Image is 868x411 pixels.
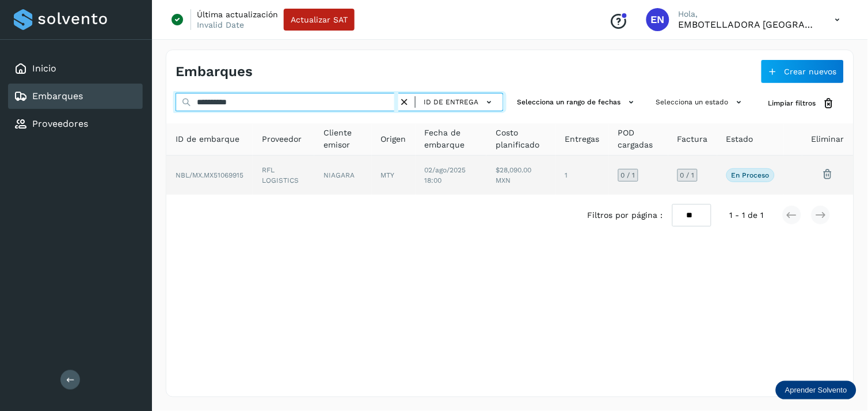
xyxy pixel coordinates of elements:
a: Inicio [32,63,56,74]
span: ID de entrega [424,97,478,107]
span: Filtros por página : [588,209,663,221]
h4: Embarques [176,63,253,80]
span: Origen [381,133,406,145]
span: NBL/MX.MX51069915 [176,171,243,179]
span: ID de embarque [176,133,239,145]
span: 0 / 1 [680,172,695,179]
span: Estado [726,133,753,145]
button: Selecciona un estado [652,93,750,112]
span: Cliente emisor [323,127,363,151]
div: Inicio [8,56,143,81]
span: Eliminar [812,133,844,145]
span: 1 - 1 de 1 [730,209,764,221]
button: Selecciona un rango de fechas [513,93,642,112]
span: POD cargadas [618,127,659,151]
p: Invalid Date [197,20,244,30]
span: 0 / 1 [621,172,635,179]
button: Limpiar filtros [759,93,844,114]
td: MTY [372,156,416,195]
span: Crear nuevos [785,67,837,76]
p: EMBOTELLADORA NIAGARA DE MEXICO [679,19,817,30]
button: Crear nuevos [761,59,844,84]
span: 02/ago/2025 18:00 [425,166,466,184]
p: Aprender Solvento [785,386,847,395]
p: Última actualización [197,9,278,20]
button: Actualizar SAT [284,9,355,31]
div: Embarques [8,84,143,109]
span: Actualizar SAT [291,16,348,24]
div: Aprender Solvento [776,381,856,399]
span: Proveedor [262,133,302,145]
td: RFL LOGISTICS [253,156,314,195]
span: Fecha de embarque [425,127,477,151]
a: Embarques [32,91,83,101]
div: Proveedores [8,111,143,137]
td: $28,090.00 MXN [486,156,556,195]
span: Costo planificado [496,127,547,151]
td: NIAGARA [314,156,372,195]
span: Entregas [565,133,600,145]
p: En proceso [732,171,770,179]
td: 1 [556,156,609,195]
button: ID de entrega [420,94,498,111]
p: Hola, [679,9,817,19]
a: Proveedores [32,118,88,129]
span: Limpiar filtros [768,98,816,108]
span: Factura [677,133,708,145]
